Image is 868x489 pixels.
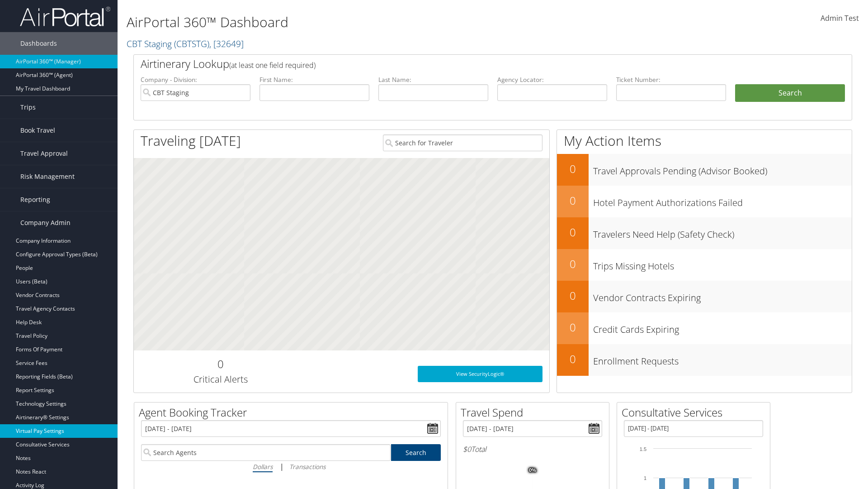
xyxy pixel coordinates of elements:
button: Search [735,84,845,102]
img: airportal-logo.png [20,6,110,27]
span: (at least one field required) [229,60,316,70]
h3: Travelers Need Help (Safety Check) [593,224,852,241]
h2: 0 [557,256,589,272]
h2: 0 [557,320,589,335]
h3: Enrollment Requests [593,350,852,368]
a: 0Travel Approvals Pending (Advisor Booked) [557,154,852,186]
a: 0Trips Missing Hotels [557,249,852,281]
tspan: 0% [529,468,536,473]
input: Search for Traveler [383,134,542,151]
a: 0Travelers Need Help (Safety Check) [557,217,852,249]
label: Agency Locator: [497,75,607,84]
tspan: 1 [644,475,646,481]
span: Reporting [20,188,50,211]
h2: 0 [141,356,300,372]
label: Ticket Number: [616,75,726,84]
h2: 0 [557,288,589,303]
span: , [ 32649 ] [209,38,244,50]
a: 0Vendor Contracts Expiring [557,281,852,312]
h2: 0 [557,225,589,240]
span: Trips [20,96,36,119]
h2: Agent Booking Tracker [139,405,448,420]
span: Book Travel [20,119,55,142]
h3: Trips Missing Hotels [593,255,852,273]
h1: My Action Items [557,131,852,150]
h1: Traveling [DATE] [141,131,241,150]
h1: AirPortal 360™ Dashboard [127,13,615,32]
label: Company - Division: [141,75,250,84]
h3: Vendor Contracts Expiring [593,287,852,304]
i: Dollars [253,462,273,471]
a: Search [391,444,441,461]
h2: Consultative Services [622,405,770,420]
label: First Name: [259,75,369,84]
a: Admin Test [821,5,859,33]
a: View SecurityLogic® [418,366,542,382]
span: Risk Management [20,165,75,188]
input: Search Agents [141,444,391,461]
a: 0Credit Cards Expiring [557,312,852,344]
a: CBT Staging [127,38,244,50]
a: 0Hotel Payment Authorizations Failed [557,186,852,217]
span: Admin Test [821,13,859,23]
a: 0Enrollment Requests [557,344,852,376]
span: $0 [463,444,471,454]
div: | [141,461,441,472]
h3: Hotel Payment Authorizations Failed [593,192,852,209]
h2: 0 [557,351,589,367]
h2: Airtinerary Lookup [141,56,785,72]
tspan: 1.5 [640,446,646,452]
h2: 0 [557,193,589,208]
h2: 0 [557,161,589,177]
h2: Travel Spend [461,405,609,420]
h3: Credit Cards Expiring [593,319,852,336]
label: Last Name: [378,75,488,84]
h3: Critical Alerts [141,373,300,386]
span: Travel Approval [20,142,68,165]
span: ( CBTSTG ) [174,38,209,50]
h3: Travel Approvals Pending (Advisor Booked) [593,160,852,177]
h6: Total [463,444,602,454]
span: Dashboards [20,32,57,55]
span: Company Admin [20,211,71,234]
i: Transactions [289,462,325,471]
